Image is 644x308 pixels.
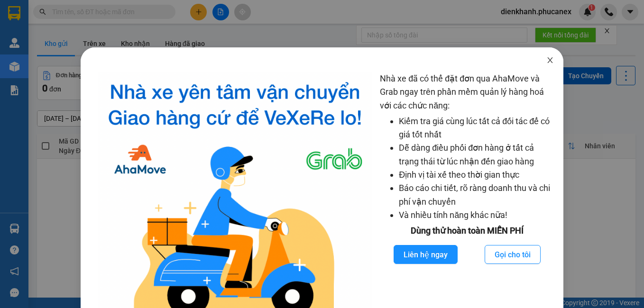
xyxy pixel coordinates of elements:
[399,115,554,142] li: Kiểm tra giá cùng lúc tất cả đối tác để có giá tốt nhất
[399,208,554,222] li: Và nhiều tính năng khác nữa!
[380,224,554,237] div: Dùng thử hoàn toàn MIỄN PHÍ
[399,181,554,208] li: Báo cáo chi tiết, rõ ràng doanh thu và chi phí vận chuyển
[546,56,554,64] span: close
[394,245,458,264] button: Liên hệ ngay
[404,249,448,261] span: Liên hệ ngay
[485,245,541,264] button: Gọi cho tôi
[399,168,554,181] li: Định vị tài xế theo thời gian thực
[495,249,531,261] span: Gọi cho tôi
[537,47,563,74] button: Close
[399,141,554,168] li: Dễ dàng điều phối đơn hàng ở tất cả trạng thái từ lúc nhận đến giao hàng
